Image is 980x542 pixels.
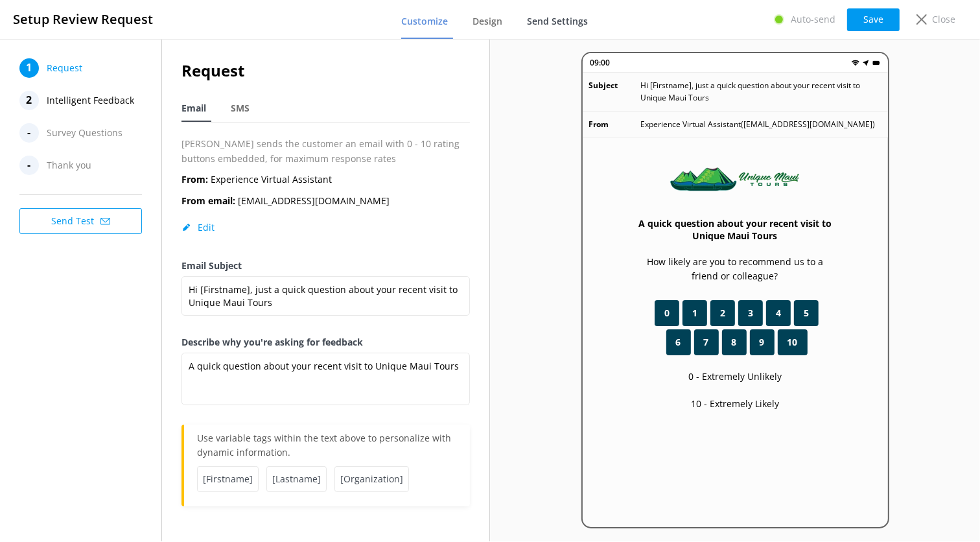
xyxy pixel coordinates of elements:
span: 6 [676,335,681,349]
textarea: Hi [Firstname], just a quick question about your recent visit to Unique Maui Tours [181,276,470,316]
span: Survey Questions [47,123,122,143]
div: - [19,123,39,143]
span: Request [47,58,82,78]
p: How likely are you to recommend us to a friend or colleague? [635,255,836,284]
span: Thank you [47,156,91,175]
p: Hi [Firstname], just a quick question about your recent visit to Unique Maui Tours [641,79,881,104]
span: [Lastname] [266,466,327,492]
p: [PERSON_NAME] sends the customer an email with 0 - 10 rating buttons embedded, for maximum respon... [181,137,470,166]
span: 10 [787,335,798,349]
span: 2 [720,306,725,320]
span: Customize [401,15,448,28]
span: [Organization] [334,466,409,492]
b: From email: [181,194,235,207]
h3: Setup Review Request [13,9,153,30]
span: 4 [776,306,781,320]
div: - [19,156,39,175]
button: Save [847,8,900,31]
img: wifi.png [852,59,859,67]
span: 5 [804,306,809,320]
p: Auto-send [791,12,835,27]
span: 3 [748,306,753,320]
span: Send Settings [527,15,588,28]
span: 1 [692,306,697,320]
p: 10 - Extremely Likely [691,397,779,411]
img: battery.png [872,59,880,67]
img: near-me.png [862,59,870,67]
span: 0 [664,306,670,320]
span: Intelligent Feedback [47,91,134,110]
p: 09:00 [590,56,611,69]
span: 7 [704,335,709,349]
p: Experience Virtual Assistant ( [EMAIL_ADDRESS][DOMAIN_NAME] ) [641,118,876,130]
p: Use variable tags within the text above to personalize with dynamic information. [197,431,457,466]
span: [Firstname] [197,466,259,492]
p: From [589,118,641,130]
label: Email Subject [181,259,470,273]
p: Experience Virtual Assistant [181,172,332,187]
img: 810-1755676330.png [670,163,800,191]
span: SMS [231,102,250,115]
div: 1 [19,58,39,78]
p: 0 - Extremely Unlikely [688,370,782,384]
h3: A quick question about your recent visit to Unique Maui Tours [635,217,836,242]
b: From: [181,173,208,185]
span: 9 [760,335,765,349]
p: [EMAIL_ADDRESS][DOMAIN_NAME] [181,194,390,208]
textarea: A quick question about your recent visit to Unique Maui Tours [181,353,470,405]
div: 2 [19,91,39,110]
p: Close [932,12,955,27]
p: Subject [589,79,641,104]
button: Edit [181,221,215,234]
span: 8 [732,335,737,349]
label: Describe why you're asking for feedback [181,335,470,349]
span: Design [472,15,502,28]
h2: Request [181,58,470,83]
span: Email [181,102,206,115]
button: Send Test [19,208,142,234]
